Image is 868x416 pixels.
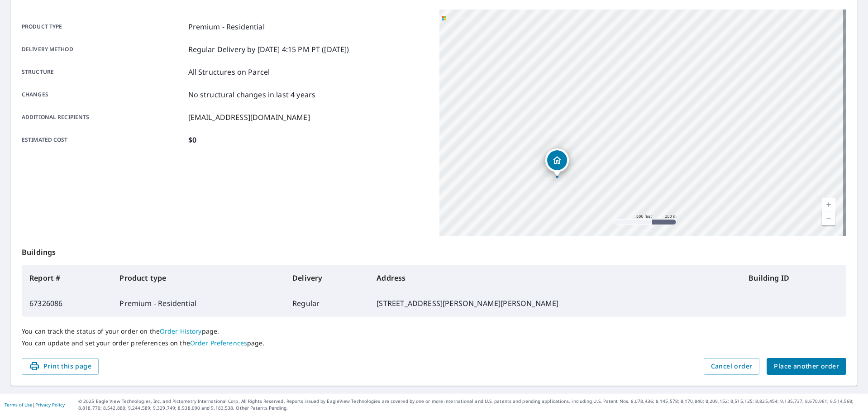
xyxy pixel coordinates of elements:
th: Address [369,265,741,291]
p: All Structures on Parcel [188,67,270,77]
a: Privacy Policy [35,402,65,408]
button: Place another order [767,358,846,375]
button: Print this page [22,358,99,375]
div: Dropped pin, building 1, Residential property, 9847 Lewis And Clark Blvd Saint Louis, MO 63136 [545,148,569,177]
p: Delivery method [22,44,185,55]
p: You can track the status of your order on the page. [22,327,846,335]
p: Premium - Residential [188,21,265,32]
td: Premium - Residential [112,291,285,316]
p: Changes [22,89,185,100]
p: You can update and set your order preferences on the page. [22,339,846,347]
p: Structure [22,67,185,77]
span: Print this page [29,361,91,372]
td: 67326086 [22,291,112,316]
td: Regular [285,291,369,316]
p: Regular Delivery by [DATE] 4:15 PM PT ([DATE]) [188,44,349,55]
td: [STREET_ADDRESS][PERSON_NAME][PERSON_NAME] [369,291,741,316]
p: Buildings [22,236,846,265]
span: Cancel order [711,361,753,372]
a: Current Level 16, Zoom Out [822,211,835,225]
p: $0 [188,134,196,145]
p: | [5,402,65,407]
button: Cancel order [704,358,760,375]
p: Additional recipients [22,112,185,123]
p: Estimated cost [22,134,185,145]
th: Building ID [741,265,846,291]
p: [EMAIL_ADDRESS][DOMAIN_NAME] [188,112,310,123]
p: No structural changes in last 4 years [188,89,316,100]
th: Product type [112,265,285,291]
a: Terms of Use [5,402,33,408]
a: Order Preferences [190,339,247,347]
th: Report # [22,265,112,291]
p: © 2025 Eagle View Technologies, Inc. and Pictometry International Corp. All Rights Reserved. Repo... [78,398,863,411]
a: Current Level 16, Zoom In [822,198,835,211]
a: Order History [160,327,202,335]
span: Place another order [774,361,839,372]
th: Delivery [285,265,369,291]
p: Product type [22,21,185,32]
